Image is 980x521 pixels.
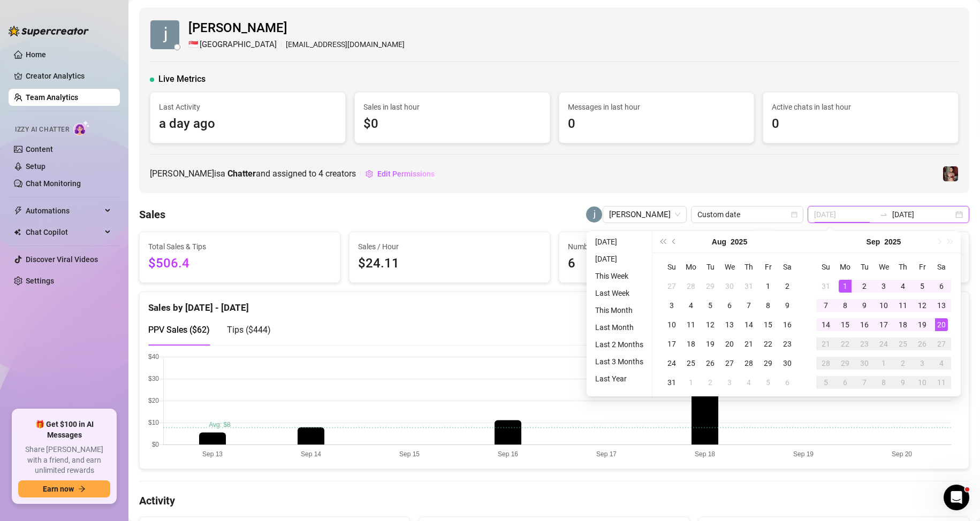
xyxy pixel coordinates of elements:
td: 2025-09-11 [893,296,913,315]
th: Su [816,257,835,277]
div: 1 [877,357,890,370]
span: a day ago [159,114,337,134]
div: 26 [916,338,929,350]
div: 22 [762,338,774,350]
div: [EMAIL_ADDRESS][DOMAIN_NAME] [188,39,405,51]
div: 24 [665,357,678,370]
div: 31 [665,376,678,389]
td: 2025-09-06 [932,277,951,296]
td: 2025-09-24 [874,334,893,354]
img: logo-BBDzfeDw.svg [9,26,89,36]
div: 8 [762,299,774,312]
div: 10 [916,376,929,389]
th: Sa [778,257,797,277]
span: [PERSON_NAME] is a and assigned to creators [150,167,356,180]
td: 2025-09-02 [701,373,720,392]
div: 5 [762,376,774,389]
div: 18 [897,318,909,331]
td: 2025-10-02 [893,354,913,373]
span: 4 [318,168,323,179]
td: 2025-09-12 [913,296,932,315]
li: Last 3 Months [591,355,648,368]
span: $0 [363,114,541,134]
span: Sales / Hour [358,241,541,252]
h4: Activity [139,493,969,508]
td: 2025-08-08 [758,296,778,315]
div: 3 [665,299,678,312]
td: 2025-09-18 [893,315,913,334]
button: Edit Permissions [365,165,435,182]
td: 2025-08-19 [701,334,720,354]
td: 2025-09-25 [893,334,913,354]
td: 2025-09-08 [835,296,855,315]
td: 2025-08-22 [758,334,778,354]
div: 1 [762,280,774,293]
td: 2025-10-08 [874,373,893,392]
td: 2025-09-13 [932,296,951,315]
img: Chat Copilot [14,228,21,236]
div: 24 [877,338,890,350]
img: jessy mina [586,206,602,223]
td: 2025-09-05 [913,277,932,296]
li: Last Week [591,287,648,300]
td: 2025-09-03 [720,373,739,392]
div: 9 [897,376,909,389]
div: 6 [781,376,794,389]
div: 27 [723,357,736,370]
div: 4 [685,299,697,312]
div: 20 [723,338,736,350]
div: 8 [839,299,852,312]
div: 16 [858,318,871,331]
td: 2025-10-03 [913,354,932,373]
a: Home [26,50,46,59]
div: 15 [839,318,852,331]
td: 2025-08-01 [758,277,778,296]
td: 2025-09-28 [816,354,835,373]
th: We [874,257,893,277]
div: 17 [877,318,890,331]
div: 7 [819,299,832,312]
td: 2025-08-24 [662,354,681,373]
th: Th [739,257,758,277]
td: 2025-10-06 [835,373,855,392]
button: Choose a year [884,231,901,252]
li: [DATE] [591,252,648,265]
th: Fr [913,257,932,277]
th: We [720,257,739,277]
div: 22 [839,338,852,350]
td: 2025-09-21 [816,334,835,354]
td: 2025-09-01 [835,277,855,296]
div: 20 [935,318,948,331]
div: Sales by [DATE] - [DATE] [148,292,960,315]
span: Automations [26,202,102,219]
div: 14 [742,318,755,331]
td: 2025-09-04 [739,373,758,392]
td: 2025-09-15 [835,315,855,334]
div: 26 [704,357,717,370]
td: 2025-10-05 [816,373,835,392]
td: 2025-09-05 [758,373,778,392]
div: 31 [819,280,832,293]
div: 7 [858,376,871,389]
td: 2025-09-01 [681,373,701,392]
div: 3 [877,280,890,293]
div: 11 [897,299,909,312]
div: 2 [858,280,871,293]
button: Last year (Control + left) [657,231,668,252]
div: 21 [742,338,755,350]
td: 2025-08-07 [739,296,758,315]
div: 29 [839,357,852,370]
td: 2025-07-29 [701,277,720,296]
div: 6 [839,376,852,389]
div: 10 [665,318,678,331]
td: 2025-09-30 [855,354,874,373]
td: 2025-09-16 [855,315,874,334]
div: 6 [723,299,736,312]
td: 2025-08-15 [758,315,778,334]
div: 19 [916,318,929,331]
div: 4 [897,280,909,293]
td: 2025-10-10 [913,373,932,392]
td: 2025-09-27 [932,334,951,354]
th: Tu [855,257,874,277]
div: 19 [704,338,717,350]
